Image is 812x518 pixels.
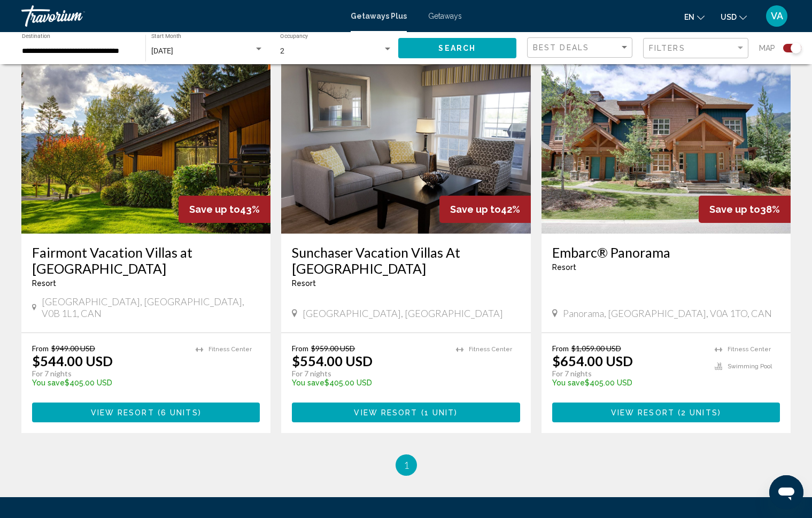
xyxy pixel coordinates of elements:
[759,41,775,56] span: Map
[154,408,202,417] span: ( )
[292,369,445,378] p: For 7 nights
[189,204,240,215] span: Save up to
[552,263,576,272] span: Resort
[398,38,517,58] button: Search
[91,408,154,417] span: View Resort
[32,344,49,353] span: From
[32,279,56,288] span: Resort
[684,9,705,25] button: Change language
[563,307,772,319] span: Panorama, [GEOGRAPHIC_DATA], V0A 1TO, CAN
[354,408,417,417] span: View Resort
[438,44,476,53] span: Search
[769,475,803,509] iframe: Bouton de lancement de la fenêtre de messagerie
[439,196,531,223] div: 42%
[292,378,324,387] span: You save
[552,344,569,353] span: From
[424,408,455,417] span: 1 unit
[32,378,185,387] p: $405.00 USD
[469,346,512,353] span: Fitness Center
[292,353,373,369] p: $554.00 USD
[552,378,585,387] span: You save
[32,244,260,276] a: Fairmont Vacation Villas at [GEOGRAPHIC_DATA]
[533,43,589,52] span: Best Deals
[292,244,520,276] a: Sunchaser Vacation Villas At [GEOGRAPHIC_DATA]
[699,196,791,223] div: 38%
[292,403,520,422] button: View Resort(1 unit)
[311,344,355,353] span: $959.00 USD
[681,408,718,417] span: 2 units
[292,279,316,288] span: Resort
[728,363,772,370] span: Swimming Pool
[675,408,721,417] span: ( )
[21,454,791,476] ul: Pagination
[292,344,308,353] span: From
[32,378,65,387] span: You save
[351,12,407,20] a: Getaways Plus
[42,296,260,319] span: [GEOGRAPHIC_DATA], [GEOGRAPHIC_DATA], V0B 1L1, CAN
[721,13,737,21] span: USD
[709,204,760,215] span: Save up to
[21,63,270,234] img: ii_fbc1.jpg
[649,44,685,52] span: Filters
[32,353,113,369] p: $544.00 USD
[552,353,633,369] p: $654.00 USD
[32,369,185,378] p: For 7 nights
[552,369,704,378] p: For 7 nights
[552,403,780,422] button: View Resort(2 units)
[179,196,270,223] div: 43%
[728,346,771,353] span: Fitness Center
[763,5,791,27] button: User Menu
[450,204,501,215] span: Save up to
[721,9,747,25] button: Change currency
[552,244,780,260] a: Embarc® Panorama
[552,378,704,387] p: $405.00 USD
[21,5,340,27] a: Travorium
[771,11,783,21] span: VA
[418,408,458,417] span: ( )
[208,346,252,353] span: Fitness Center
[161,408,198,417] span: 6 units
[404,459,409,471] span: 1
[51,344,95,353] span: $949.00 USD
[643,37,748,59] button: Filter
[684,13,694,21] span: en
[611,408,675,417] span: View Resort
[533,43,629,52] mat-select: Sort by
[280,47,284,55] span: 2
[303,307,503,319] span: [GEOGRAPHIC_DATA], [GEOGRAPHIC_DATA]
[542,63,791,234] img: ii_itp1.jpg
[151,47,173,55] span: [DATE]
[571,344,621,353] span: $1,059.00 USD
[292,378,445,387] p: $405.00 USD
[281,63,530,234] img: C521I01X.jpg
[428,12,462,20] a: Getaways
[32,403,260,422] button: View Resort(6 units)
